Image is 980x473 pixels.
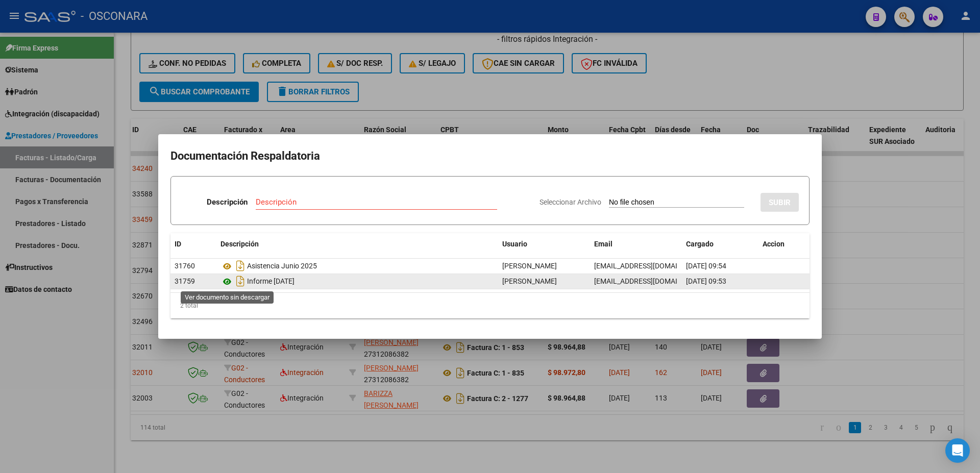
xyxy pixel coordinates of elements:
datatable-header-cell: Accion [758,233,810,255]
i: Descargar documento [234,273,247,289]
h2: Documentación Respaldatoria [170,146,810,166]
span: [EMAIL_ADDRESS][DOMAIN_NAME] [594,262,707,270]
span: Seleccionar Archivo [540,198,601,206]
span: [DATE] 09:53 [686,277,726,285]
span: [DATE] 09:54 [686,262,726,270]
datatable-header-cell: Descripción [216,233,498,255]
span: ID [175,240,181,248]
span: [PERSON_NAME] [502,277,557,285]
span: [EMAIL_ADDRESS][DOMAIN_NAME] [594,277,707,285]
datatable-header-cell: Cargado [682,233,758,255]
div: Informe [DATE] [220,273,494,289]
span: Usuario [502,240,527,248]
span: [PERSON_NAME] [502,262,557,270]
span: Accion [763,240,785,248]
span: 31760 [175,262,195,270]
datatable-header-cell: Email [590,233,682,255]
span: Email [594,240,612,248]
span: Descripción [220,240,259,248]
p: Descripción [207,196,248,208]
div: 2 total [170,293,810,318]
span: 31759 [175,277,195,285]
i: Descargar documento [234,258,247,274]
div: Asistencia Junio 2025 [220,258,494,274]
datatable-header-cell: ID [170,233,216,255]
button: SUBIR [761,193,799,212]
span: SUBIR [769,198,791,207]
div: Open Intercom Messenger [945,438,970,463]
datatable-header-cell: Usuario [498,233,590,255]
span: Cargado [686,240,714,248]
